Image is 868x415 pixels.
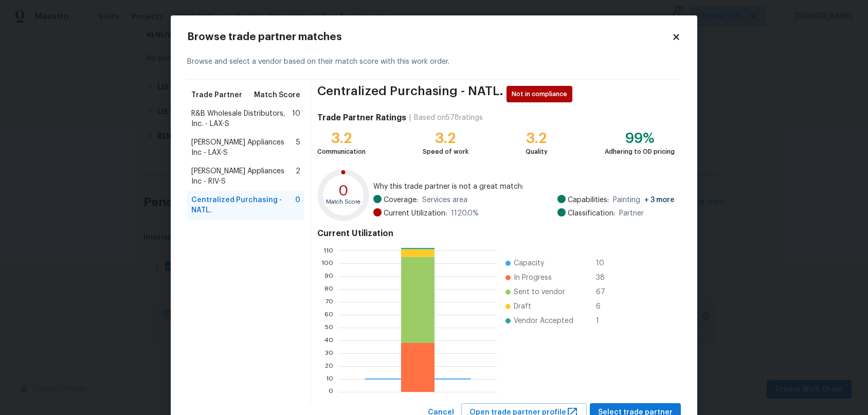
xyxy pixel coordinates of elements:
[526,147,548,157] div: Quality
[619,208,644,219] span: Partner
[338,184,349,198] text: 0
[191,166,296,187] span: [PERSON_NAME] Appliances Inc - RIV-S
[514,316,573,326] span: Vendor Accepted
[317,113,406,123] h4: Trade Partner Ratings
[254,90,300,100] span: Match Score
[324,273,333,279] text: 90
[326,376,333,382] text: 10
[191,195,295,215] span: Centralized Purchasing - NATL.
[596,258,612,268] span: 10
[596,273,612,283] span: 38
[568,195,609,205] span: Capabilities:
[324,337,333,344] text: 40
[596,287,612,297] span: 67
[191,90,242,100] span: Trade Partner
[317,133,366,143] div: 3.2
[596,316,612,326] span: 1
[191,109,292,129] span: R&B Wholesale Distributors, Inc. - LAX-S
[514,258,544,268] span: Capacity
[296,166,300,187] span: 2
[451,208,479,219] span: 1120.0 %
[324,286,333,292] text: 80
[423,147,468,157] div: Speed of work
[512,89,571,99] span: Not in compliance
[329,389,333,395] text: 0
[317,147,366,157] div: Communication
[323,247,333,254] text: 110
[295,195,300,215] span: 0
[568,208,615,219] span: Classification:
[514,273,552,283] span: In Progress
[596,301,612,312] span: 6
[292,109,300,129] span: 10
[317,228,675,239] h4: Current Utilization
[321,260,333,266] text: 100
[187,44,681,80] div: Browse and select a vendor based on their match score with this work order.
[605,133,675,143] div: 99%
[422,195,467,205] span: Services area
[325,350,333,356] text: 30
[325,363,333,369] text: 20
[644,196,675,204] span: + 3 more
[406,113,414,123] div: |
[326,199,360,205] text: Match Score
[384,208,447,219] span: Current Utilization:
[296,137,300,158] span: 5
[317,86,503,102] span: Centralized Purchasing - NATL.
[605,147,675,157] div: Adhering to OD pricing
[384,195,418,205] span: Coverage:
[324,312,333,318] text: 60
[414,113,483,123] div: Based on 578 ratings
[526,133,548,143] div: 3.2
[423,133,468,143] div: 3.2
[191,137,296,158] span: [PERSON_NAME] Appliances Inc - LAX-S
[613,195,675,205] span: Painting
[187,32,672,42] h2: Browse trade partner matches
[514,287,565,297] span: Sent to vendor
[373,182,675,192] span: Why this trade partner is not a great match:
[514,301,531,312] span: Draft
[325,324,333,331] text: 50
[325,299,333,305] text: 70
